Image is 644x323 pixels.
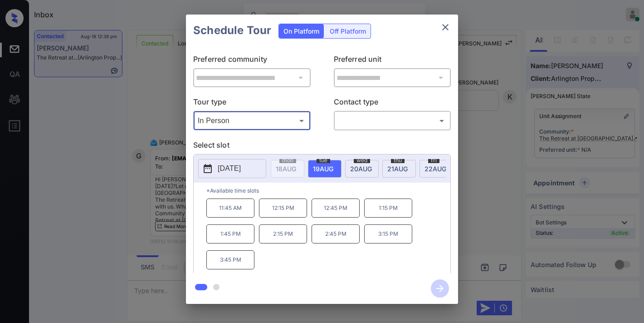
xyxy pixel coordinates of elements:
[334,96,451,111] p: Contact type
[436,18,454,36] button: close
[218,163,241,174] p: [DATE]
[428,158,439,163] span: fri
[312,224,360,243] p: 2:45 PM
[195,113,308,128] div: In Person
[186,15,278,46] h2: Schedule Tour
[206,250,254,269] p: 3:45 PM
[325,24,371,38] div: Off Platform
[259,224,307,243] p: 2:15 PM
[279,24,324,38] div: On Platform
[193,139,451,154] p: Select slot
[259,199,307,218] p: 12:15 PM
[382,160,416,178] div: date-select
[313,165,333,173] span: 19 AUG
[206,199,254,218] p: 11:45 AM
[334,54,451,68] p: Preferred unit
[424,165,446,173] span: 22 AUG
[198,159,266,178] button: [DATE]
[354,158,370,163] span: wed
[364,199,412,218] p: 1:15 PM
[206,183,450,199] p: *Available time slots
[420,160,453,178] div: date-select
[206,224,254,243] p: 1:45 PM
[193,54,311,68] p: Preferred community
[312,199,360,218] p: 12:45 PM
[364,224,412,243] p: 3:15 PM
[193,96,311,111] p: Tour type
[308,160,342,178] div: date-select
[317,158,330,163] span: tue
[345,160,379,178] div: date-select
[387,165,408,173] span: 21 AUG
[350,165,372,173] span: 20 AUG
[391,158,405,163] span: thu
